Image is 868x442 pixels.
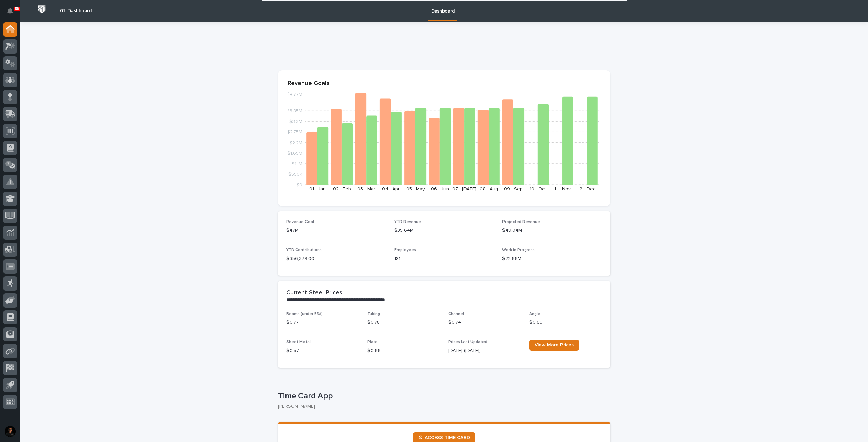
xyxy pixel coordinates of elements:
[286,347,359,354] p: $ 0.57
[286,220,314,224] span: Revenue Goal
[287,130,302,134] tspan: $2.75M
[333,187,351,191] text: 02 - Feb
[367,347,440,354] p: $ 0.66
[529,340,579,351] a: View More Prices
[278,404,605,409] p: [PERSON_NAME]
[278,391,608,401] p: Time Card App
[286,227,386,234] p: $47M
[529,319,602,326] p: $ 0.69
[480,187,498,191] text: 08 - Aug
[36,3,48,16] img: Workspace Logo
[286,289,342,297] h2: Current Steel Prices
[418,435,470,440] span: ⏲ ACCESS TIME CARD
[3,4,17,18] button: Notifications
[502,248,535,252] span: Work in Progress
[554,187,571,191] text: 11 - Nov
[60,8,92,14] h2: 01. Dashboard
[502,255,602,262] p: $22.66M
[406,187,425,191] text: 05 - May
[530,187,546,191] text: 10 - Oct
[296,183,302,187] tspan: $0
[289,119,302,124] tspan: $3.3M
[448,340,487,344] span: Prices Last Updated
[448,347,521,354] p: [DATE] ([DATE])
[448,312,464,316] span: Channel
[394,248,416,252] span: Employees
[8,8,17,19] div: Notifications85
[292,161,302,166] tspan: $1.1M
[309,187,326,191] text: 01 - Jan
[286,248,322,252] span: YTD Contributions
[394,220,421,224] span: YTD Revenue
[382,187,400,191] text: 04 - Apr
[452,187,476,191] text: 07 - [DATE]
[529,312,540,316] span: Angle
[535,343,574,348] span: View More Prices
[286,312,323,316] span: Beams (under 55#)
[288,80,601,87] p: Revenue Goals
[289,140,302,145] tspan: $2.2M
[287,92,302,97] tspan: $4.77M
[394,255,494,262] p: 181
[394,227,494,234] p: $35.64M
[367,312,380,316] span: Tubing
[502,220,540,224] span: Projected Revenue
[287,151,302,155] tspan: $1.65M
[286,340,311,344] span: Sheet Metal
[502,227,602,234] p: $49.04M
[286,255,386,262] p: $ 356,378.00
[3,424,17,439] button: users-avatar
[287,109,302,113] tspan: $3.85M
[504,187,523,191] text: 09 - Sep
[15,6,19,11] p: 85
[367,340,378,344] span: Plate
[288,172,302,176] tspan: $550K
[448,319,521,326] p: $ 0.74
[431,187,449,191] text: 06 - Jun
[357,187,375,191] text: 03 - Mar
[286,319,359,326] p: $ 0.77
[367,319,440,326] p: $ 0.78
[578,187,595,191] text: 12 - Dec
